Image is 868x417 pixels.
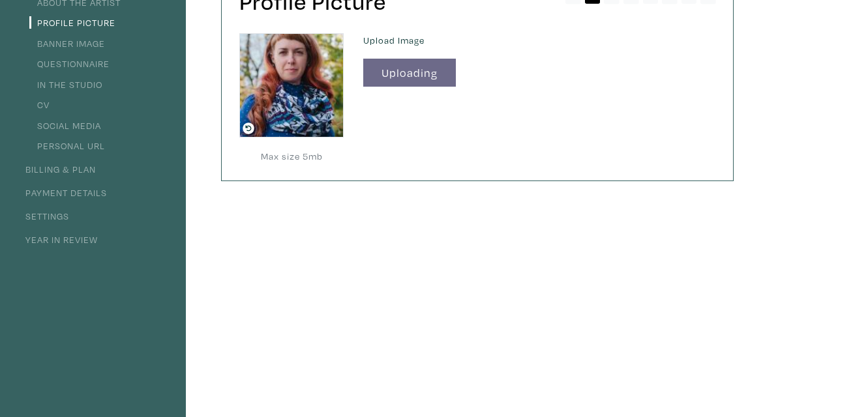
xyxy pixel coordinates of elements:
small: Max size 5mb [239,149,344,164]
a: Profile Picture [29,16,115,29]
a: Social Media [29,119,101,132]
a: Year in Review [18,233,98,246]
img: phpThumb.php [239,33,344,137]
label: Upload Image [363,33,715,48]
a: Questionnaire [29,57,110,70]
a: CV [29,98,50,111]
a: Billing & Plan [18,163,96,175]
button: Uploading [363,59,456,87]
a: Payment Details [18,186,107,199]
a: Settings [18,210,69,222]
a: In the Studio [29,78,102,91]
a: Personal URL [29,139,105,152]
a: Banner Image [29,37,105,50]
